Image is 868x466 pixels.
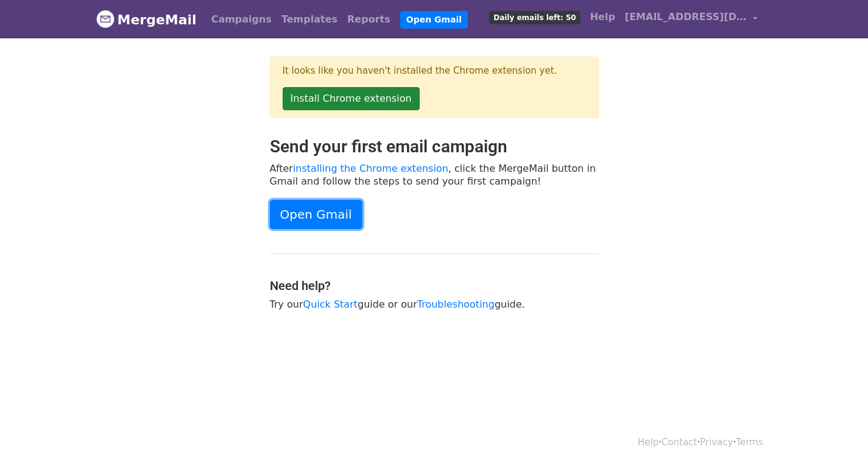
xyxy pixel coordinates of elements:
[620,5,763,34] a: [EMAIL_ADDRESS][DOMAIN_NAME]
[270,200,362,229] a: Open Gmail
[342,7,395,32] a: Reports
[484,5,585,29] a: Daily emails left: 50
[736,437,763,448] a: Terms
[417,298,495,310] a: Troubleshooting
[277,7,342,32] a: Templates
[270,298,599,311] p: Try our guide or our guide.
[625,10,747,24] span: [EMAIL_ADDRESS][DOMAIN_NAME]
[270,278,599,293] h4: Need help?
[293,163,448,174] a: installing the Chrome extension
[700,437,733,448] a: Privacy
[96,10,115,28] img: MergeMail logo
[206,7,277,32] a: Campaigns
[96,7,197,32] a: MergeMail
[489,11,580,24] span: Daily emails left: 50
[400,11,468,29] a: Open Gmail
[283,65,586,77] p: It looks like you haven't installed the Chrome extension yet.
[807,408,868,466] iframe: Chat Widget
[585,5,620,29] a: Help
[270,162,599,188] p: After , click the MergeMail button in Gmail and follow the steps to send your first campaign!
[283,87,420,110] a: Install Chrome extension
[303,298,358,310] a: Quick Start
[662,437,697,448] a: Contact
[270,136,599,157] h2: Send your first email campaign
[638,437,658,448] a: Help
